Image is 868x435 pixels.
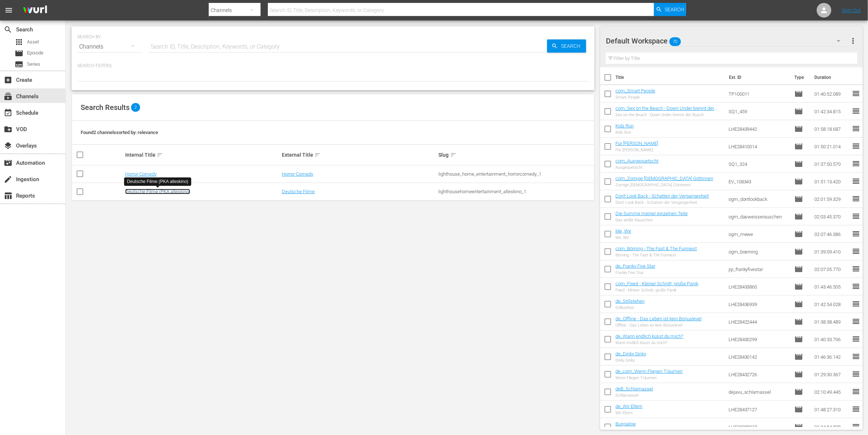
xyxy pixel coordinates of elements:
[616,305,645,310] div: Stillstehen
[439,171,593,177] div: lighthouse_home_entertainment_horrorcomedy_1
[852,370,861,378] span: reorder
[795,212,803,221] span: Episode
[812,138,852,155] td: 01:50:21.014
[616,193,709,199] a: Don't Look Back - Schatten der Vergangenheit
[616,200,709,205] div: Don't Look Back - Schatten der Vergangenheit
[654,3,686,16] button: Search
[852,194,861,203] span: reorder
[81,103,130,112] span: Search Results
[616,316,702,321] a: de_Offline - Das Leben ist kein Bonuslevel
[795,89,803,98] span: Episode
[795,160,803,168] span: Episode
[77,37,142,57] div: Channels
[852,282,861,291] span: reorder
[852,299,861,308] span: reorder
[4,159,12,167] span: Automation
[852,405,861,413] span: reorder
[616,298,645,304] a: de_Stillstehen
[4,25,12,34] span: Search
[852,142,861,150] span: reorder
[616,288,699,293] div: Fixed - Kleiner Schnitt, große Panik
[795,317,803,326] span: Episode
[4,6,13,15] span: menu
[616,253,697,257] div: Börning - The Fast & The Funniest
[812,225,852,243] td: 02:07:46.386
[616,165,659,170] div: Ausgequetscht
[450,152,457,158] span: sort
[795,107,803,116] span: Episode
[852,124,861,133] span: reorder
[726,190,792,208] td: ogm_dontlookback
[282,189,315,194] a: Deutsche Filme
[812,313,852,331] td: 01:38:38.489
[852,212,861,221] span: reorder
[849,37,857,45] span: more_vert
[616,393,653,398] div: Schlamassel
[852,159,861,168] span: reorder
[616,340,684,345] div: Wann endlich küsst du mich?
[157,152,163,158] span: sort
[795,265,803,274] span: Episode
[852,89,861,98] span: reorder
[616,88,656,94] a: com_Smart People
[81,130,158,135] span: Found 2 channels sorted by: relevance
[812,278,852,295] td: 01:43:46.505
[812,190,852,208] td: 02:01:59.329
[795,177,803,186] span: Episode
[726,295,792,313] td: LHE28436939
[616,263,656,269] a: de_Franky Five Star
[726,85,792,103] td: TP100011
[616,358,646,363] div: Dinky Sinky
[27,61,40,68] span: Series
[616,333,684,339] a: de_Wann endlich küsst du mich?
[812,103,852,120] td: 01:42:34.815
[125,171,157,177] a: Horror-Comedy
[795,388,803,396] span: Episode
[790,67,810,88] th: Type
[852,352,861,361] span: reorder
[282,171,313,177] a: Horror-Comedy
[795,300,803,309] span: Episode
[665,3,684,16] span: Search
[726,103,792,120] td: SQ1_459
[852,422,861,431] span: reorder
[616,176,714,181] a: com_Zornige [DEMOGRAPHIC_DATA] Göttinnen
[812,120,852,138] td: 01:58:18.687
[795,405,803,414] span: Episode
[616,158,659,164] a: com_Ausgequetscht
[852,317,861,326] span: reorder
[616,323,702,328] div: Offline - Das Leben ist kein Bonuslevel
[812,383,852,401] td: 02:10:49.445
[812,243,852,260] td: 01:39:09.410
[725,67,790,88] th: Ext. ID
[812,295,852,313] td: 01:42:54.028
[616,235,631,240] div: Me, We
[795,335,803,344] span: Episode
[812,85,852,103] td: 01:40:52.089
[842,7,861,13] a: Sign Out
[726,366,792,383] td: LHE28432726
[439,189,593,194] div: lighthousehomeentertainment_alleskino_1
[18,2,53,19] img: ans4CAIJ8jUAAAAAAAAAAAAAAAAAAAAAAAAgQb4GAAAAAAAAAAAAAAAAAAAAAAAAJMjXAAAAAAAAAAAAAAAAAAAAAAAAgAT5G...
[125,189,190,194] a: Deutsche Filme (PKA alleskino)
[852,177,861,186] span: reorder
[812,401,852,418] td: 01:48:27.310
[812,260,852,278] td: 02:07:05.770
[616,183,714,187] div: Zornige [DEMOGRAPHIC_DATA] Göttinnen
[852,387,861,396] span: reorder
[616,148,658,152] div: Für [PERSON_NAME]
[127,179,188,185] div: Deutsche Filme (PKA alleskino)
[726,348,792,366] td: LHE28430142
[726,331,792,348] td: LHE28400299
[726,155,792,173] td: SQ1_324
[852,107,861,115] span: reorder
[616,211,688,216] a: Die Summe meiner einzelnen Teile
[726,243,792,260] td: ogm_boerning
[4,76,12,84] span: Create
[616,95,656,100] div: Smart People
[795,352,803,361] span: Episode
[795,142,803,151] span: Episode
[616,270,656,275] div: Franky Five Star
[15,60,23,69] span: Series
[812,208,852,225] td: 02:03:45.370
